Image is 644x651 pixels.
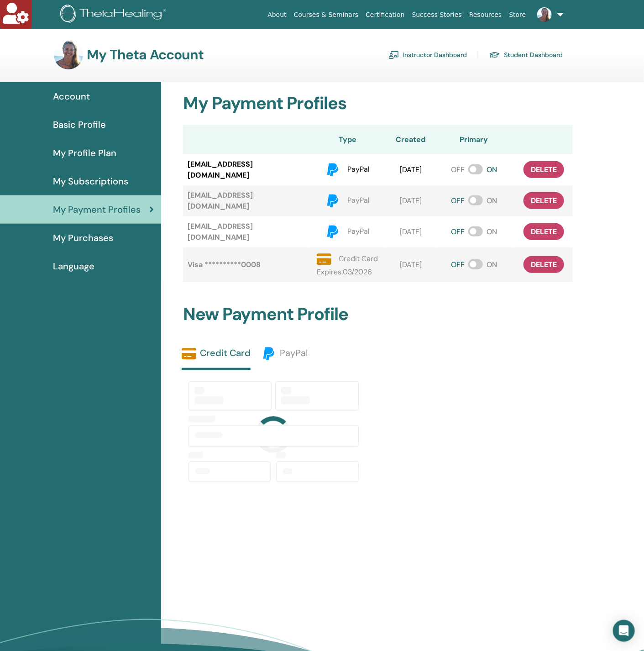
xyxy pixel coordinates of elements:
[531,165,557,174] span: delete
[613,620,635,642] div: Open Intercom Messenger
[451,227,465,236] span: OFF
[87,47,204,63] h3: My Theta Account
[339,254,378,263] span: Credit Card
[317,252,331,267] img: credit-card-solid.svg
[54,40,83,69] img: default.jpg
[178,304,578,325] h2: New Payment Profile
[182,346,251,370] a: Credit Card
[388,47,467,62] a: Instructor Dashboard
[264,6,290,23] a: About
[390,226,432,237] div: [DATE]
[188,190,305,212] span: [EMAIL_ADDRESS][DOMAIN_NAME]
[524,192,564,209] button: delete
[451,165,465,174] span: OFF
[53,203,141,216] span: My Payment Profiles
[436,125,512,154] th: Primary
[290,6,362,23] a: Courses & Seminars
[178,93,578,114] h2: My Payment Profiles
[188,159,305,181] span: [EMAIL_ADDRESS][DOMAIN_NAME]
[317,267,378,278] p: Expires : 03 / 2026
[451,196,465,205] span: OFF
[325,163,340,177] img: paypal.svg
[487,227,497,236] span: ON
[489,51,500,59] img: graduation-cap.svg
[524,161,564,178] button: delete
[487,165,497,174] span: ON
[531,196,557,205] span: delete
[188,221,305,243] span: [EMAIL_ADDRESS][DOMAIN_NAME]
[53,89,90,103] span: Account
[390,164,432,175] div: [DATE]
[451,260,465,269] span: OFF
[537,7,552,22] img: default.jpg
[408,6,466,23] a: Success Stories
[390,259,432,270] div: [DATE]
[53,259,94,273] span: Language
[524,256,564,273] button: delete
[53,231,113,245] span: My Purchases
[347,164,370,174] span: PayPal
[388,51,399,59] img: chalkboard-teacher.svg
[53,174,128,188] span: My Subscriptions
[524,223,564,240] button: delete
[531,260,557,269] span: delete
[489,47,563,62] a: Student Dashboard
[325,225,340,239] img: paypal.svg
[506,6,530,23] a: Store
[487,260,497,269] span: ON
[347,195,370,205] span: PayPal
[53,118,106,131] span: Basic Profile
[531,227,557,236] span: delete
[60,5,169,25] img: logo.png
[466,6,506,23] a: Resources
[309,125,385,154] th: Type
[182,346,196,361] img: credit-card-solid.svg
[487,196,497,205] span: ON
[390,195,432,206] div: [DATE]
[347,226,370,236] span: PayPal
[280,347,308,359] span: PayPal
[262,346,276,361] img: paypal.svg
[386,125,436,154] th: Created
[325,194,340,208] img: paypal.svg
[53,146,116,160] span: My Profile Plan
[362,6,408,23] a: Certification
